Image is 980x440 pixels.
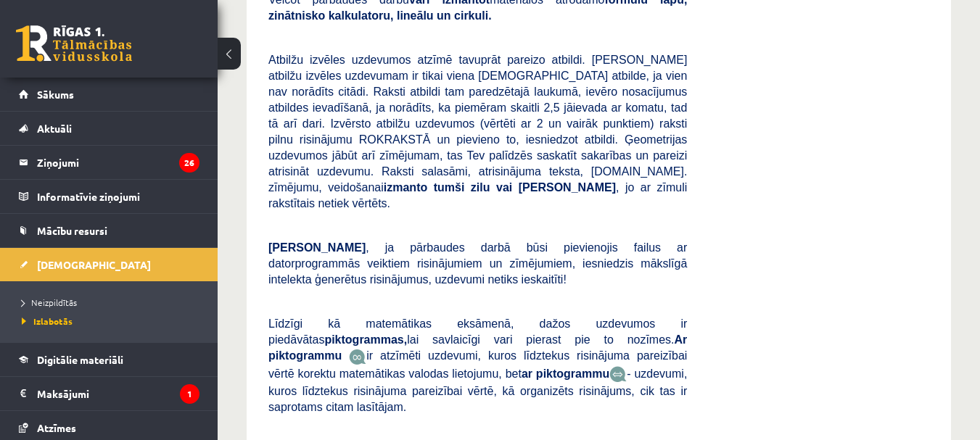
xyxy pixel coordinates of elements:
img: wKvN42sLe3LLwAAAABJRU5ErkJggg== [609,366,627,383]
i: 26 [179,153,199,173]
span: - uzdevumi, kuros līdztekus risinājuma pareizībai vērtē, kā organizēts risinājums, cik tas ir sap... [268,368,687,413]
span: Atzīmes [37,421,76,434]
legend: Informatīvie ziņojumi [37,180,199,213]
span: ir atzīmēti uzdevumi, kuros līdztekus risinājuma pareizībai vērtē korektu matemātikas valodas lie... [268,349,687,379]
span: Atbilžu izvēles uzdevumos atzīmē tavuprāt pareizo atbildi. [PERSON_NAME] atbilžu izvēles uzdevuma... [268,54,687,209]
span: Aktuāli [37,122,72,135]
span: , ja pārbaudes darbā būsi pievienojis failus ar datorprogrammās veiktiem risinājumiem un zīmējumi... [268,241,687,286]
span: Neizpildītās [22,296,77,308]
span: [PERSON_NAME] [268,241,366,254]
b: ar piktogrammu [522,368,609,380]
a: Informatīvie ziņojumi [19,180,199,213]
span: Izlabotās [22,315,73,327]
a: Ziņojumi26 [19,146,199,179]
a: Rīgas 1. Tālmācības vidusskola [16,25,132,62]
legend: Ziņojumi [37,146,199,179]
i: 1 [180,384,199,404]
a: [DEMOGRAPHIC_DATA] [19,248,199,281]
span: [DEMOGRAPHIC_DATA] [37,258,151,271]
b: izmanto [384,181,427,194]
img: JfuEzvunn4EvwAAAAASUVORK5CYII= [349,349,366,365]
span: Līdzīgi kā matemātikas eksāmenā, dažos uzdevumos ir piedāvātas lai savlaicīgi vari pierast pie to... [268,317,687,362]
legend: Maksājumi [37,377,199,410]
a: Digitālie materiāli [19,343,199,376]
a: Aktuāli [19,112,199,145]
a: Mācību resursi [19,214,199,247]
a: Sākums [19,78,199,111]
span: Mācību resursi [37,224,107,237]
a: Izlabotās [22,315,203,328]
b: tumši zilu vai [PERSON_NAME] [434,181,616,194]
span: Sākums [37,88,74,101]
b: piktogrammas, [324,333,407,346]
a: Maksājumi1 [19,377,199,410]
a: Neizpildītās [22,296,203,309]
span: Digitālie materiāli [37,353,123,366]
